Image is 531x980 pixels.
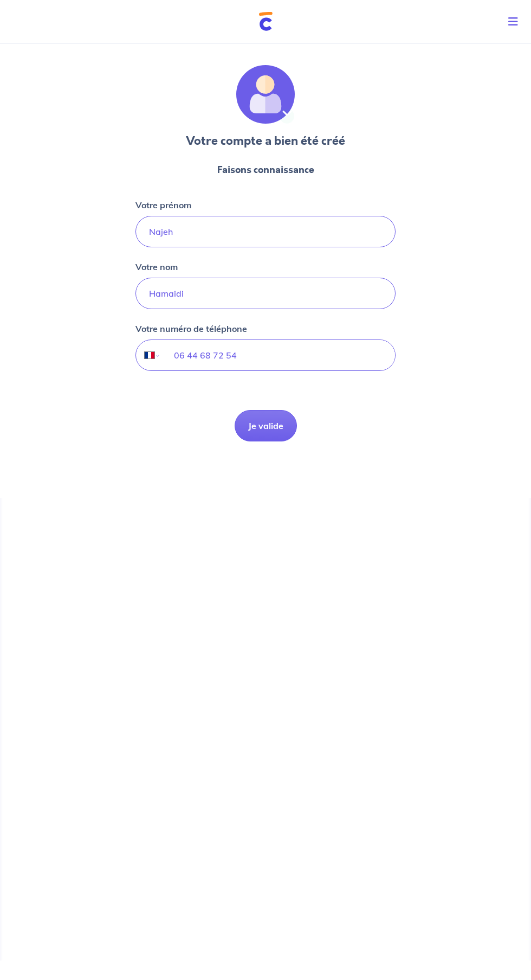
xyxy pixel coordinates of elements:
[135,216,396,247] input: John
[135,322,247,335] p: Votre numéro de téléphone
[235,410,297,441] button: Je valide
[135,260,178,273] p: Votre nom
[217,163,314,177] p: Faisons connaissance
[186,132,345,150] h3: Votre compte a bien été créé
[135,278,396,309] input: Doe
[259,12,273,31] img: Cautioneo
[161,340,395,370] input: 06 34 34 34 34
[236,65,295,124] img: illu_account_valid.svg
[135,198,191,212] p: Votre prénom
[500,8,531,36] button: Toggle navigation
